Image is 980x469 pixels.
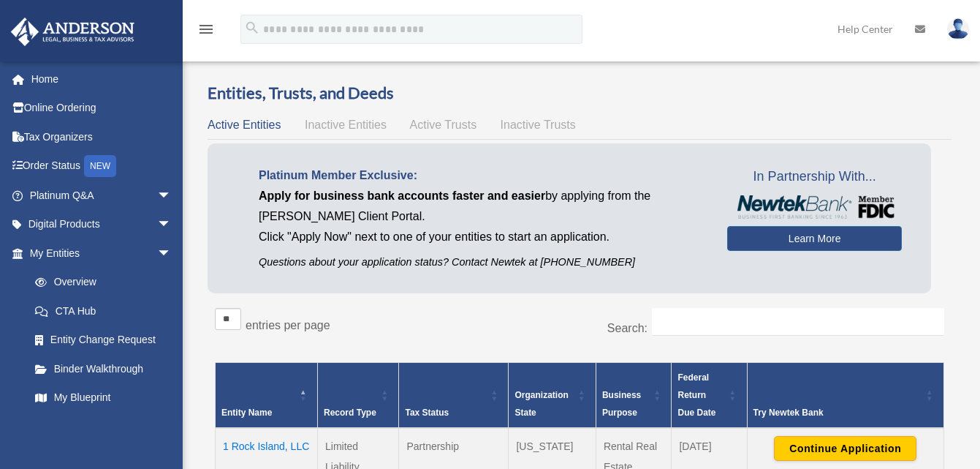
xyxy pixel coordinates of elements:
a: Tax Due Dates [20,412,186,441]
span: Organization State [514,390,568,418]
span: Active Trusts [410,119,477,131]
button: Continue Application [774,436,916,461]
a: Digital Productsarrow_drop_down [10,210,194,239]
span: Active Entities [208,119,281,131]
span: Federal Return Due Date [677,372,715,418]
div: NEW [84,155,116,177]
th: Federal Return Due Date: Activate to sort [672,362,747,428]
th: Record Type: Activate to sort [318,362,399,428]
i: search [244,20,260,36]
span: Apply for business bank accounts faster and easier [259,190,545,202]
img: NewtekBankLogoSM.png [734,195,894,219]
a: CTA Hub [20,296,186,326]
th: Tax Status: Activate to sort [399,362,509,428]
span: Business Purpose [602,390,641,418]
a: Learn More [727,226,902,251]
a: Overview [20,268,179,297]
a: Binder Walkthrough [20,354,186,383]
span: Inactive Trusts [501,119,576,131]
span: Entity Name [221,408,272,418]
span: arrow_drop_down [157,210,186,240]
a: Order StatusNEW [10,151,194,181]
a: My Entitiesarrow_drop_down [10,239,186,268]
span: arrow_drop_down [157,181,186,211]
a: Entity Change Request [20,326,186,355]
label: entries per page [246,319,330,331]
p: by applying from the [PERSON_NAME] Client Portal. [259,186,705,227]
a: Home [10,64,194,94]
div: Try Newtek Bank [753,404,922,421]
th: Try Newtek Bank : Activate to sort [747,362,943,428]
a: My Blueprint [20,383,186,413]
a: Platinum Q&Aarrow_drop_down [10,181,194,210]
a: menu [197,26,215,38]
img: User Pic [947,18,969,40]
i: menu [197,20,215,38]
p: Click "Apply Now" next to one of your entities to start an application. [259,227,705,247]
span: Record Type [324,408,376,418]
th: Entity Name: Activate to invert sorting [216,362,318,428]
span: In Partnership With... [727,165,902,189]
label: Search: [607,322,647,334]
a: Tax Organizers [10,122,194,151]
th: Organization State: Activate to sort [509,362,596,428]
span: Inactive Entities [305,119,387,131]
span: arrow_drop_down [157,239,186,269]
p: Platinum Member Exclusive: [259,165,705,186]
h3: Entities, Trusts, and Deeds [208,82,951,105]
p: Questions about your application status? Contact Newtek at [PHONE_NUMBER] [259,253,705,271]
th: Business Purpose: Activate to sort [596,362,672,428]
span: Tax Status [405,408,449,418]
a: Online Ordering [10,94,194,123]
img: Anderson Advisors Platinum Portal [7,18,139,46]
